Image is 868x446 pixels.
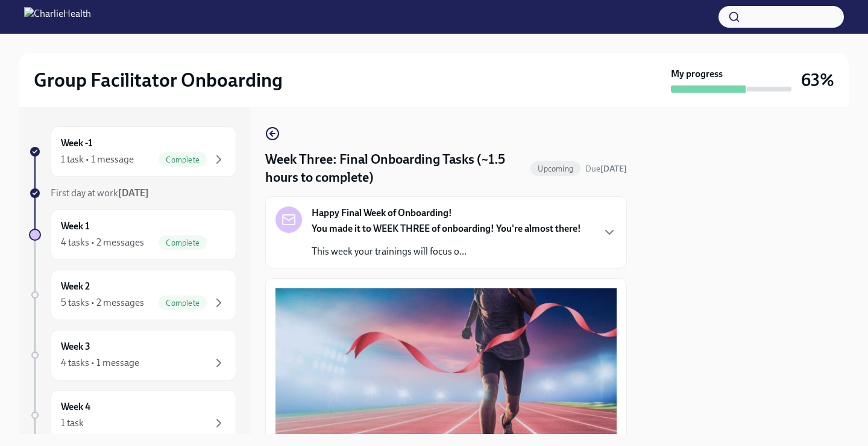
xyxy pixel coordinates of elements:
h6: Week -1 [61,137,92,150]
h6: Week 2 [61,280,90,293]
strong: [DATE] [118,187,149,199]
div: 1 task [61,417,84,430]
h6: Week 4 [61,400,90,413]
h6: Week 1 [61,220,89,233]
span: First day at work [51,187,149,199]
h4: Week Three: Final Onboarding Tasks (~1.5 hours to complete) [265,150,526,187]
span: Complete [159,238,207,247]
strong: You made it to WEEK THREE of onboarding! You're almost there! [312,223,581,234]
a: Week 41 task [29,390,236,441]
span: Complete [159,299,207,308]
div: 4 tasks • 2 messages [61,236,144,249]
a: Week 25 tasks • 2 messagesComplete [29,270,236,320]
strong: [DATE] [600,164,627,174]
strong: Happy Final Week of Onboarding! [312,206,452,220]
span: Upcoming [530,164,580,173]
div: 5 tasks • 2 messages [61,296,144,309]
h2: Group Facilitator Onboarding [34,68,283,92]
div: 4 tasks • 1 message [61,356,139,370]
a: Week -11 task • 1 messageComplete [29,126,236,177]
a: Week 34 tasks • 1 message [29,330,236,380]
a: Week 14 tasks • 2 messagesComplete [29,209,236,260]
a: First day at work[DATE] [29,187,236,200]
h3: 63% [801,69,834,91]
strong: My progress [671,67,723,81]
span: Complete [159,155,207,164]
img: CharlieHealth [24,7,91,26]
span: October 4th, 2025 10:00 [585,163,627,175]
div: 1 task • 1 message [61,153,134,166]
span: Due [585,164,627,174]
p: This week your trainings will focus o... [312,245,581,258]
h6: Week 3 [61,340,90,353]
